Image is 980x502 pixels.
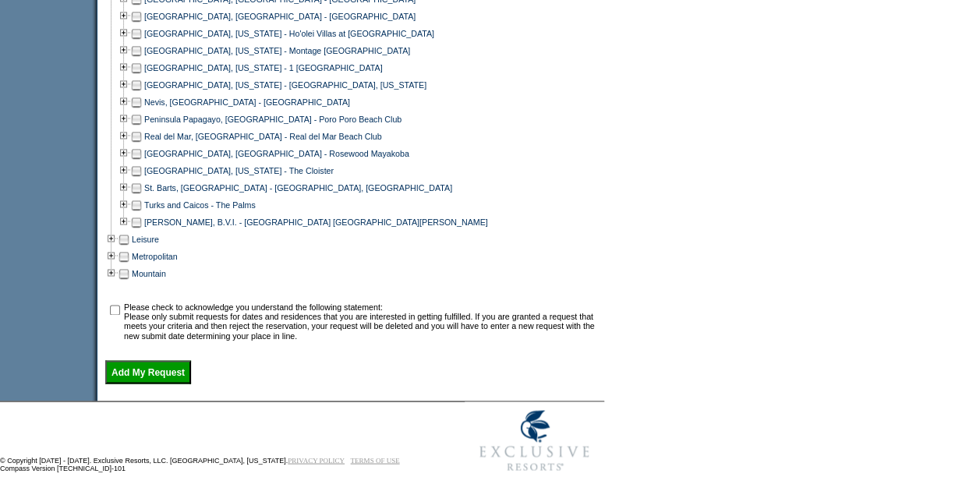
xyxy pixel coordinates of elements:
a: [GEOGRAPHIC_DATA], [US_STATE] - The Cloister [144,166,334,175]
a: [GEOGRAPHIC_DATA], [US_STATE] - 1 [GEOGRAPHIC_DATA] [144,63,383,72]
a: Leisure [132,235,159,244]
a: Turks and Caicos - The Palms [144,200,256,210]
td: Please check to acknowledge you understand the following statement: Please only submit requests f... [124,302,599,340]
a: PRIVACY POLICY [288,456,345,464]
img: Exclusive Resorts [465,401,604,479]
a: [GEOGRAPHIC_DATA], [US_STATE] - Ho'olei Villas at [GEOGRAPHIC_DATA] [144,29,434,38]
a: [GEOGRAPHIC_DATA], [GEOGRAPHIC_DATA] - [GEOGRAPHIC_DATA] [144,12,416,21]
a: [GEOGRAPHIC_DATA], [US_STATE] - Montage [GEOGRAPHIC_DATA] [144,46,410,55]
a: Metropolitan [132,252,178,261]
a: St. Barts, [GEOGRAPHIC_DATA] - [GEOGRAPHIC_DATA], [GEOGRAPHIC_DATA] [144,183,452,193]
a: [GEOGRAPHIC_DATA], [US_STATE] - [GEOGRAPHIC_DATA], [US_STATE] [144,80,426,90]
a: Peninsula Papagayo, [GEOGRAPHIC_DATA] - Poro Poro Beach Club [144,115,402,124]
input: Add My Request [105,360,191,384]
a: Nevis, [GEOGRAPHIC_DATA] - [GEOGRAPHIC_DATA] [144,97,350,107]
a: TERMS OF USE [351,456,400,464]
a: Mountain [132,269,166,278]
a: [PERSON_NAME], B.V.I. - [GEOGRAPHIC_DATA] [GEOGRAPHIC_DATA][PERSON_NAME] [144,217,488,227]
a: [GEOGRAPHIC_DATA], [GEOGRAPHIC_DATA] - Rosewood Mayakoba [144,149,409,158]
a: Real del Mar, [GEOGRAPHIC_DATA] - Real del Mar Beach Club [144,132,382,141]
